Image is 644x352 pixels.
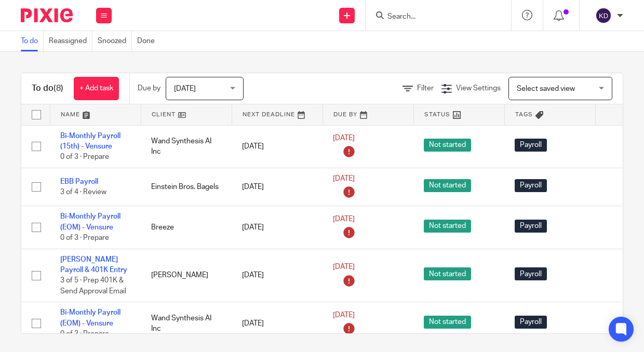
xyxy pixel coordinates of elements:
span: Not started [424,139,471,152]
img: Pixie [21,8,73,22]
span: Not started [424,220,471,233]
a: Done [137,31,160,51]
td: [DATE] [232,125,323,168]
span: (8) [53,84,63,92]
span: 3 of 5 · Prep 401K & Send Approval Email [60,277,126,295]
h1: To do [32,83,63,94]
span: Select saved view [517,85,575,92]
span: Payroll [515,179,547,192]
input: Search [386,12,480,22]
span: [DATE] [174,85,196,92]
span: View Settings [456,85,501,92]
td: [DATE] [232,249,323,302]
span: Not started [424,316,471,329]
span: Payroll [515,139,547,152]
span: Not started [424,267,471,280]
a: Snoozed [98,31,132,51]
img: svg%3E [595,7,612,24]
a: [PERSON_NAME] Payroll & 401K Entry [60,256,127,274]
span: [DATE] [333,263,355,270]
a: Reassigned [49,31,92,51]
span: 3 of 4 · Review [60,188,106,196]
td: [DATE] [232,168,323,206]
span: [DATE] [333,312,355,319]
span: [DATE] [333,215,355,223]
span: Not started [424,179,471,192]
p: Due by [138,83,160,93]
span: 0 of 3 · Prepare [60,153,109,160]
a: Bi-Monthly Payroll (15th) - Vensure [60,132,120,150]
a: + Add task [74,77,119,100]
a: To do [21,31,44,51]
span: 0 of 3 · Prepare [60,330,109,337]
td: Wand Synthesis AI Inc [141,125,232,168]
span: Tags [515,112,533,117]
span: [DATE] [333,134,355,142]
td: Wand Synthesis AI Inc [141,302,232,345]
a: Bi-Monthly Payroll (EOM) - Vensure [60,309,120,327]
td: Breeze [141,206,232,249]
a: EBB Payroll [60,178,98,185]
span: Payroll [515,220,547,233]
td: [PERSON_NAME] [141,249,232,302]
span: Payroll [515,267,547,280]
td: [DATE] [232,206,323,249]
td: Einstein Bros. Bagels [141,168,232,206]
span: 0 of 3 · Prepare [60,234,109,241]
span: Payroll [515,316,547,329]
span: Filter [417,85,434,92]
td: [DATE] [232,302,323,345]
span: [DATE] [333,175,355,182]
a: Bi-Monthly Payroll (EOM) - Vensure [60,213,120,231]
